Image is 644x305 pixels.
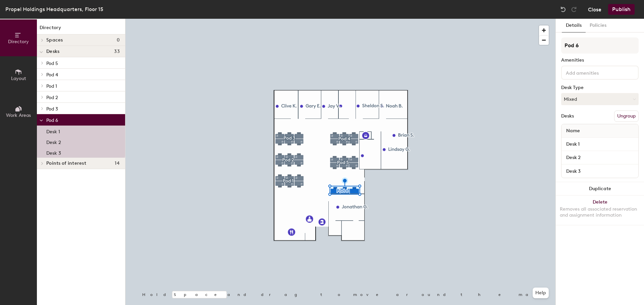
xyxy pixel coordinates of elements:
[561,58,639,63] div: Amenities
[46,72,58,78] span: Pod 4
[608,4,635,15] button: Publish
[565,68,625,76] input: Add amenities
[561,113,574,119] div: Desks
[563,125,583,137] span: Name
[46,61,58,66] span: Pod 5
[614,110,639,122] button: Ungroup
[563,166,637,176] input: Unnamed desk
[11,76,26,81] span: Layout
[560,6,567,13] img: Undo
[6,112,31,118] span: Work Areas
[46,161,86,166] span: Points of interest
[46,148,61,156] p: Desk 3
[115,161,120,166] span: 14
[556,196,644,225] button: DeleteRemoves all associated reservation and assignment information
[114,49,120,54] span: 33
[571,6,577,13] img: Redo
[8,39,29,45] span: Directory
[46,95,58,100] span: Pod 2
[46,127,60,135] p: Desk 1
[561,93,639,105] button: Mixed
[46,49,59,54] span: Desks
[556,182,644,196] button: Duplicate
[561,85,639,90] div: Desk Type
[46,83,57,89] span: Pod 1
[37,24,125,34] h1: Directory
[563,140,637,149] input: Unnamed desk
[46,106,58,112] span: Pod 3
[562,19,586,32] button: Details
[588,4,601,15] button: Close
[117,37,120,43] span: 0
[560,206,640,218] div: Removes all associated reservation and assignment information
[46,37,63,43] span: Spaces
[46,138,61,145] p: Desk 2
[46,118,58,123] span: Pod 6
[563,153,637,162] input: Unnamed desk
[5,5,103,13] div: Propel Holdings Headquarters, Floor 15
[533,288,549,298] button: Help
[586,19,610,32] button: Policies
